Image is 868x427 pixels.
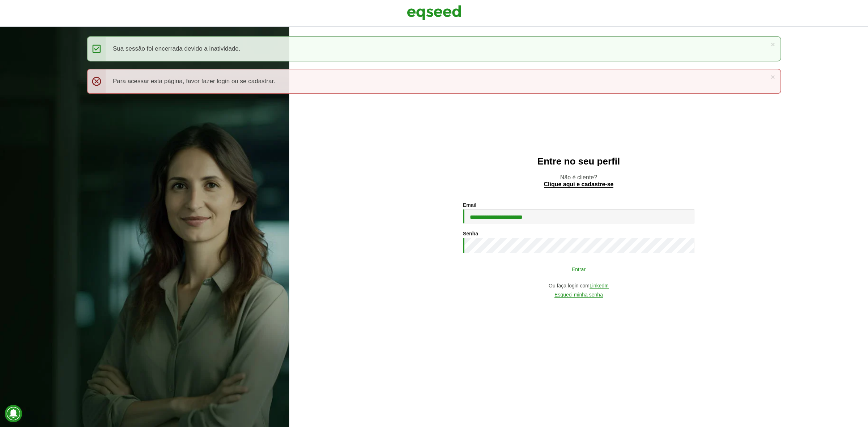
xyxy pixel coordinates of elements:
[304,174,854,188] p: Não é cliente?
[544,182,614,188] a: Clique aqui e cadastre-se
[554,292,603,298] a: Esqueci minha senha
[463,231,478,236] label: Senha
[463,202,476,208] label: Email
[304,156,854,167] h2: Entre no seu perfil
[590,283,609,289] a: LinkedIn
[771,40,775,48] a: ×
[463,283,694,289] div: Ou faça login com
[87,36,781,61] div: Sua sessão foi encerrada devido a inatividade.
[87,69,781,94] div: Para acessar esta página, favor fazer login ou se cadastrar.
[407,4,461,22] img: EqSeed Logo
[485,262,673,276] button: Entrar
[771,73,775,81] a: ×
